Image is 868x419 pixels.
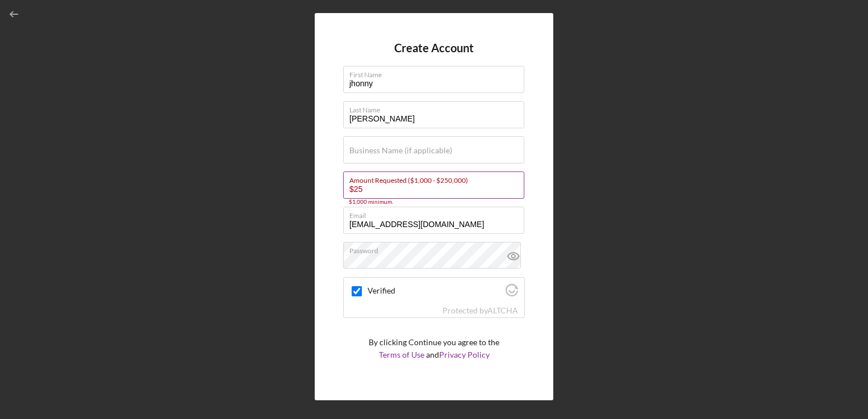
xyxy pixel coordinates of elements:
h4: Create Account [394,41,474,55]
a: Privacy Policy [439,350,490,359]
div: Protected by [443,306,518,315]
a: Visit Altcha.org [506,288,518,298]
label: Email [349,207,524,220]
label: Password [349,242,524,255]
div: $1,000 minimum. [343,199,525,206]
a: Terms of Use [379,350,424,359]
p: By clicking Continue you agree to the and [369,336,499,362]
label: First Name [349,66,524,79]
label: Verified [368,286,502,295]
label: Business Name (if applicable) [349,146,452,155]
label: Amount Requested ($1,000 - $250,000) [349,172,524,185]
a: Visit Altcha.org [487,305,518,315]
label: Last Name [349,102,524,114]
